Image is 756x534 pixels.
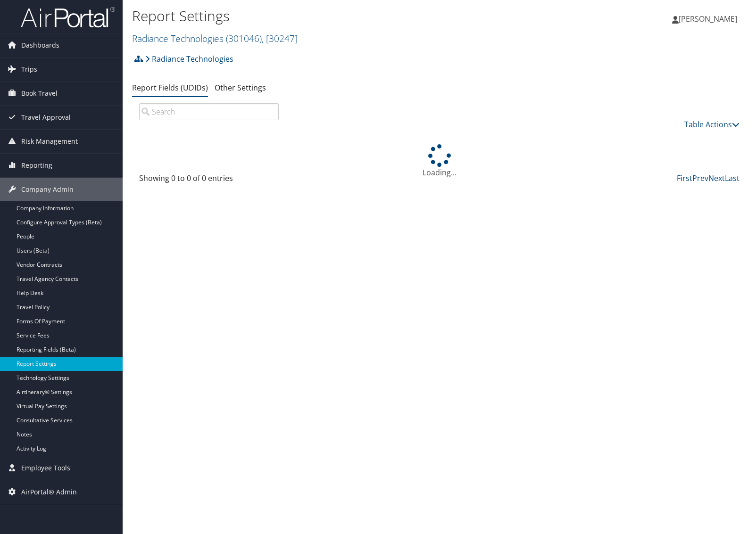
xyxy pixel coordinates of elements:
[145,49,233,68] a: Radiance Technologies
[21,178,74,201] span: Company Admin
[132,144,747,178] div: Loading...
[132,32,298,45] a: Radiance Technologies
[21,456,70,480] span: Employee Tools
[21,130,78,153] span: Risk Management
[21,33,59,57] span: Dashboards
[132,6,542,26] h1: Report Settings
[692,173,708,183] a: Prev
[708,173,725,183] a: Next
[672,5,747,33] a: [PERSON_NAME]
[226,32,262,45] span: ( 301046 )
[684,119,739,130] a: Table Actions
[132,82,208,93] a: Report Fields (UDIDs)
[677,173,692,183] a: First
[21,6,115,28] img: airportal-logo.png
[215,82,266,93] a: Other Settings
[139,173,279,189] div: Showing 0 to 0 of 0 entries
[21,154,52,177] span: Reporting
[262,32,298,45] span: , [ 30247 ]
[21,82,58,105] span: Book Travel
[21,480,77,504] span: AirPortal® Admin
[139,103,279,120] input: Search
[725,173,739,183] a: Last
[21,106,71,129] span: Travel Approval
[21,58,37,81] span: Trips
[679,14,737,24] span: [PERSON_NAME]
